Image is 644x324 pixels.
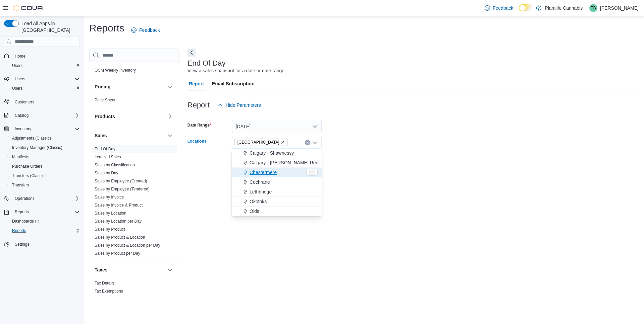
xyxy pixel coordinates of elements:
[9,181,32,189] a: Transfers
[9,162,45,170] a: Purchase Orders
[89,66,179,77] div: OCM
[7,226,83,235] button: Reports
[95,289,123,294] a: Tax Exemptions
[95,211,126,216] span: Sales by Location
[7,134,83,143] button: Adjustments (Classic)
[585,4,587,12] p: |
[9,227,80,235] span: Reports
[12,219,39,224] span: Dashboards
[95,179,147,183] a: Sales by Employee (Created)
[7,217,83,226] a: Dashboards
[128,23,162,37] a: Feedback
[1,194,83,203] button: Operations
[95,171,118,175] a: Sales by Day
[215,98,264,112] button: Hide Parameters
[250,188,272,195] span: Lethbridge
[12,208,32,216] button: Reports
[95,132,107,139] h3: Sales
[95,98,115,102] a: Price Sheet
[1,97,83,107] button: Customers
[232,120,322,133] button: [DATE]
[250,208,259,215] span: Olds
[95,219,142,224] span: Sales by Location per Day
[95,132,165,139] button: Sales
[250,150,294,156] span: Calgary - Shawnessy
[232,197,322,207] button: Okotoks
[12,136,51,141] span: Adjustments (Classic)
[9,144,65,152] a: Inventory Manager (Classic)
[95,211,126,216] a: Sales by Location
[95,113,165,120] button: Products
[15,242,29,247] span: Settings
[250,198,267,205] span: Okotoks
[12,240,32,248] a: Settings
[95,186,150,192] span: Sales by Employee (Tendered)
[95,83,165,90] button: Pricing
[237,139,279,146] span: [GEOGRAPHIC_DATA]
[12,125,80,133] span: Inventory
[9,134,80,142] span: Adjustments (Classic)
[12,52,28,60] a: Home
[9,153,80,161] span: Manifests
[4,48,80,266] nav: Complex example
[95,202,143,208] span: Sales by Invoice & Product
[95,195,124,199] a: Sales by Invoice
[9,62,80,70] span: Users
[9,181,80,189] span: Transfers
[12,173,46,178] span: Transfers (Classic)
[7,162,83,171] button: Purchase Orders
[12,98,37,106] a: Customers
[95,170,118,176] span: Sales by Day
[1,74,83,84] button: Users
[9,162,80,170] span: Purchase Orders
[12,240,80,248] span: Settings
[9,217,42,225] a: Dashboards
[12,182,29,188] span: Transfers
[7,152,83,162] button: Manifests
[232,207,322,216] button: Olds
[232,177,322,187] button: Cochrane
[187,49,196,57] button: Next
[15,54,25,59] span: Home
[9,84,80,92] span: Users
[9,134,54,142] a: Adjustments (Classic)
[95,203,143,208] a: Sales by Invoice & Product
[187,101,210,109] h3: Report
[89,96,179,107] div: Pricing
[95,178,147,184] span: Sales by Employee (Created)
[187,139,207,144] label: Locations
[7,180,83,190] button: Transfers
[1,239,83,249] button: Settings
[226,102,261,108] span: Hide Parameters
[9,153,32,161] a: Manifests
[7,143,83,152] button: Inventory Manager (Classic)
[95,68,136,73] a: OCM Weekly Inventory
[95,83,110,90] h3: Pricing
[9,217,80,225] span: Dashboards
[232,158,322,168] button: Calgary - [PERSON_NAME] Regional
[250,159,328,166] span: Calgary - [PERSON_NAME] Regional
[95,227,125,232] a: Sales by Product
[12,75,28,83] button: Users
[281,140,285,144] button: Remove Calgary - University District from selection in this group
[95,251,140,256] a: Sales by Product per Day
[493,5,513,11] span: Feedback
[95,194,124,200] span: Sales by Invoice
[95,187,150,191] a: Sales by Employee (Tendered)
[212,77,255,90] span: Email Subscription
[1,207,83,217] button: Reports
[95,266,165,273] button: Taxes
[9,144,80,152] span: Inventory Manager (Classic)
[15,76,25,82] span: Users
[95,68,136,73] span: OCM Weekly Inventory
[95,243,160,248] a: Sales by Product & Location per Day
[189,77,204,90] span: Report
[312,140,318,145] button: Close list of options
[95,243,160,248] span: Sales by Product & Location per Day
[166,83,174,91] button: Pricing
[15,209,29,215] span: Reports
[232,187,322,197] button: Lethbridge
[519,4,533,11] input: Dark Mode
[95,289,123,294] span: Tax Exemptions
